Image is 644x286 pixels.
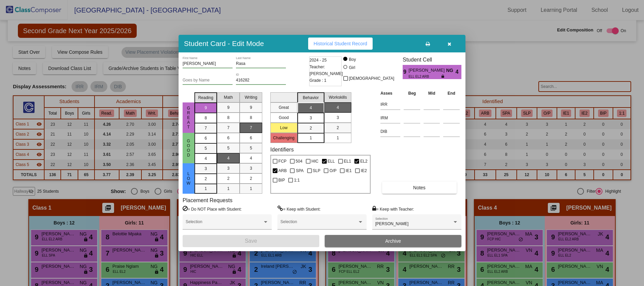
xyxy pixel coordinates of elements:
span: 9 [227,104,230,111]
label: = Keep with Teacher: [372,206,414,212]
span: 3 [310,115,312,121]
button: Notes [382,182,456,194]
th: Mid [422,90,441,97]
span: 6 [205,135,207,141]
span: 504 [296,157,302,165]
span: Historical Student Record [314,41,367,46]
span: ELL EL2 ARB [408,74,441,79]
span: 5 [205,145,207,151]
label: = Keep with Student: [277,206,321,212]
span: 9 [403,68,408,76]
span: Low [186,171,192,186]
div: Boy [349,56,356,63]
span: 1 [205,186,207,192]
span: 3 [250,165,252,171]
span: EL1 [344,157,351,165]
span: O/P [329,167,337,175]
input: Enter ID [236,78,286,83]
span: Writing [245,94,257,100]
span: 2 [250,175,252,182]
span: 6 [227,135,230,141]
span: 5 [227,145,230,151]
span: Archive [385,238,401,244]
span: [PERSON_NAME] [408,67,446,74]
span: EL2 [360,157,367,165]
span: Grade : 1 [310,77,326,84]
span: [PERSON_NAME] [375,221,409,226]
span: 1:1 [294,176,300,184]
span: 7 [227,125,230,131]
span: 3 [227,165,230,171]
input: assessment [380,126,400,137]
span: IE1 [346,167,352,175]
button: Historical Student Record [308,38,373,50]
span: 3 [205,166,207,172]
span: 1 [227,186,230,192]
span: 2 [310,125,312,131]
span: 4 [205,156,207,162]
span: HIC [312,157,319,165]
span: 4 [337,104,339,111]
span: Math [224,94,233,100]
span: 7 [205,125,207,131]
span: SPA [296,167,303,175]
span: 6 [250,135,252,141]
span: 9 [205,105,207,111]
h3: Student Card - Edit Mode [184,39,264,48]
div: Girl [349,65,355,71]
span: 5 [250,145,252,151]
span: 2 [337,125,339,131]
span: IE2 [361,167,367,175]
span: NG [446,67,456,74]
span: Save [245,238,257,244]
span: BIP [278,176,285,184]
input: goes by name [183,78,233,83]
label: Placement Requests [183,197,233,204]
span: ELL [328,157,335,165]
span: 3 [337,115,339,121]
span: ARB [278,167,287,175]
span: 2 [205,176,207,182]
span: Reading [198,95,213,101]
span: Behavior [303,95,319,101]
span: 2024 - 25 [310,57,327,64]
span: Notes [413,185,426,190]
span: 8 [250,115,252,121]
th: Beg [402,90,422,97]
span: FCP [278,157,287,165]
span: 4 [310,105,312,111]
th: Asses [379,90,402,97]
span: SLP [313,167,321,175]
label: Identifiers [270,146,294,153]
input: assessment [380,99,400,110]
span: 8 [205,115,207,121]
span: Great [186,106,192,129]
button: Archive [325,235,461,247]
button: Save [183,235,319,247]
span: 2 [227,175,230,182]
input: assessment [380,113,400,123]
span: Workskills [329,94,347,100]
span: Good [186,139,192,158]
span: Teacher: [PERSON_NAME] [310,64,343,77]
span: 4 [227,155,230,161]
span: 1 [250,186,252,192]
th: End [441,90,461,97]
label: = Do NOT Place with Student: [183,206,242,212]
span: 7 [250,125,252,131]
span: 1 [337,135,339,141]
span: 8 [227,115,230,121]
span: 9 [250,104,252,111]
span: 1 [310,135,312,141]
span: [DEMOGRAPHIC_DATA] [349,74,394,82]
h3: Student Cell [403,56,461,63]
span: 4 [250,155,252,161]
span: 4 [456,68,461,76]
